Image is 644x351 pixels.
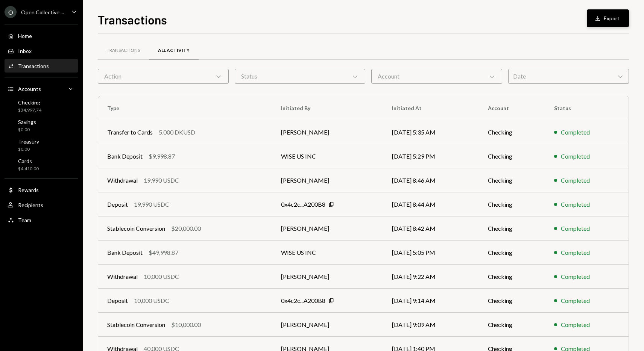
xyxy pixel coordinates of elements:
[98,41,149,60] a: Transactions
[107,248,143,257] div: Bank Deposit
[159,128,195,137] div: 5,000 DKUSD
[5,44,78,57] a: Inbox
[561,200,590,209] div: Completed
[479,192,545,216] td: Checking
[5,59,78,73] a: Transactions
[98,69,229,84] div: Action
[587,9,629,27] button: Export
[5,198,78,212] a: Recipients
[383,241,479,265] td: [DATE] 5:05 PM
[545,96,629,120] th: Status
[561,152,590,161] div: Completed
[561,248,590,257] div: Completed
[383,289,479,313] td: [DATE] 9:14 AM
[18,187,39,193] div: Rewards
[18,99,41,106] div: Checking
[479,216,545,241] td: Checking
[561,296,590,305] div: Completed
[149,152,175,161] div: $9,998.87
[5,116,78,135] a: Savings$0.00
[383,120,479,144] td: [DATE] 5:35 AM
[18,217,31,223] div: Team
[561,272,590,281] div: Completed
[281,296,325,305] div: 0x4c2c...A200B8
[272,265,383,289] td: [PERSON_NAME]
[21,9,64,15] div: Open Collective ...
[107,296,128,305] div: Deposit
[479,96,545,120] th: Account
[107,47,140,54] div: Transactions
[5,97,78,115] a: Checking$34,997.74
[149,41,199,60] a: All Activity
[134,200,169,209] div: 19,990 USDC
[18,146,39,153] div: $0.00
[144,176,179,185] div: 19,990 USDC
[18,158,39,164] div: Cards
[18,107,41,113] div: $34,997.74
[281,200,325,209] div: 0x4c2c...A200B8
[5,6,17,18] div: O
[98,12,167,27] h1: Transactions
[18,127,36,133] div: $0.00
[383,168,479,192] td: [DATE] 8:46 AM
[18,202,43,208] div: Recipients
[479,265,545,289] td: Checking
[479,144,545,168] td: Checking
[134,296,169,305] div: 10,000 USDC
[18,119,36,125] div: Savings
[383,313,479,337] td: [DATE] 9:09 AM
[107,272,138,281] div: Withdrawal
[508,69,629,84] div: Date
[561,320,590,329] div: Completed
[98,96,272,120] th: Type
[383,216,479,241] td: [DATE] 8:42 AM
[18,33,32,39] div: Home
[383,96,479,120] th: Initiated At
[107,176,138,185] div: Withdrawal
[479,289,545,313] td: Checking
[107,152,143,161] div: Bank Deposit
[479,168,545,192] td: Checking
[5,213,78,227] a: Team
[149,248,178,257] div: $49,998.87
[479,120,545,144] td: Checking
[107,224,165,233] div: Stablecoin Conversion
[479,241,545,265] td: Checking
[107,320,165,329] div: Stablecoin Conversion
[144,272,179,281] div: 10,000 USDC
[107,200,128,209] div: Deposit
[272,144,383,168] td: WISE US INC
[5,183,78,197] a: Rewards
[383,144,479,168] td: [DATE] 5:29 PM
[18,48,32,54] div: Inbox
[18,86,41,92] div: Accounts
[272,120,383,144] td: [PERSON_NAME]
[561,224,590,233] div: Completed
[561,176,590,185] div: Completed
[272,241,383,265] td: WISE US INC
[561,128,590,137] div: Completed
[371,69,502,84] div: Account
[171,224,201,233] div: $20,000.00
[18,138,39,145] div: Treasury
[272,96,383,120] th: Initiated By
[5,136,78,154] a: Treasury$0.00
[272,313,383,337] td: [PERSON_NAME]
[171,320,201,329] div: $10,000.00
[18,63,49,69] div: Transactions
[479,313,545,337] td: Checking
[383,265,479,289] td: [DATE] 9:22 AM
[383,192,479,216] td: [DATE] 8:44 AM
[18,166,39,172] div: $4,410.00
[107,128,153,137] div: Transfer to Cards
[5,29,78,42] a: Home
[5,156,78,174] a: Cards$4,410.00
[272,168,383,192] td: [PERSON_NAME]
[158,47,190,54] div: All Activity
[5,82,78,95] a: Accounts
[272,216,383,241] td: [PERSON_NAME]
[235,69,366,84] div: Status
